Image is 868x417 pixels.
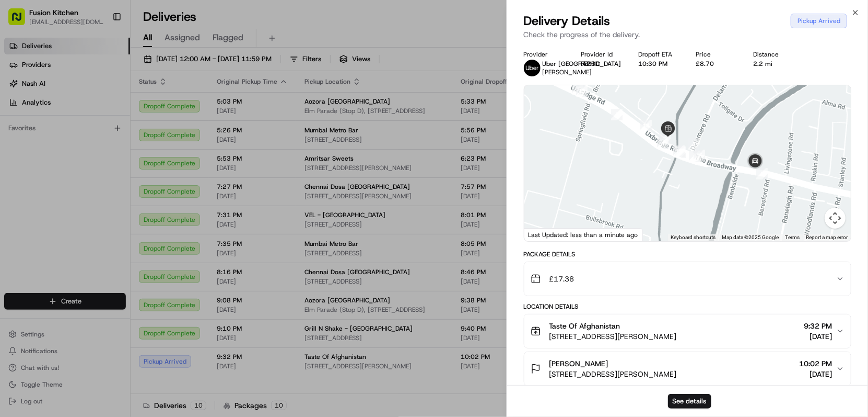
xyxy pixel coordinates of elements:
[88,162,92,171] span: •
[146,190,168,199] span: [DATE]
[84,230,172,249] a: 💻API Documentation
[694,150,705,161] div: 16
[524,228,643,241] div: Last Updated: less than a minute ago
[799,358,832,369] span: 10:02 PM
[753,60,794,68] div: 2.2 mi
[581,50,621,59] div: Provider Id
[140,190,144,199] span: •
[799,369,832,379] span: [DATE]
[576,85,588,97] div: 13
[549,358,608,369] span: [PERSON_NAME]
[524,29,852,40] p: Check the progress of the delivery.
[47,100,171,110] div: Start new chat
[94,162,115,171] span: [DATE]
[104,260,126,267] span: Pylon
[99,234,168,244] span: API Documentation
[527,228,561,241] a: Open this area in Google Maps (opens a new window)
[10,152,27,169] img: Klarizel Pensader
[74,259,126,267] a: Powered byPylon
[549,369,677,379] span: [STREET_ADDRESS][PERSON_NAME]
[638,50,679,59] div: Dropoff ETA
[22,100,41,119] img: 1724597045416-56b7ee45-8013-43a0-a6f9-03cb97ddad50
[753,50,794,59] div: Distance
[659,133,671,144] div: 3
[668,394,711,409] button: See details
[581,60,600,68] button: FE2DD
[32,162,86,171] span: Klarizel Pensader
[611,109,623,120] div: 5
[549,331,677,342] span: [STREET_ADDRESS][PERSON_NAME]
[6,230,84,249] a: 📗Knowledge Base
[689,151,700,162] div: 2
[527,228,561,241] img: Google
[806,234,848,240] a: Report a map error
[825,208,846,229] button: Map camera controls
[21,191,29,199] img: 1736555255976-a54dd68f-1ca7-489b-9aae-adbdc363a1c4
[21,234,80,244] span: Knowledge Base
[756,168,768,179] div: 6
[10,100,29,119] img: 1736555255976-a54dd68f-1ca7-489b-9aae-adbdc363a1c4
[671,234,715,241] button: Keyboard shortcuts
[524,314,851,348] button: Taste Of Afghanistan[STREET_ADDRESS][PERSON_NAME]9:32 PM[DATE]
[722,234,779,240] span: Map data ©2025 Google
[10,10,31,31] img: Nash
[804,331,832,342] span: [DATE]
[543,68,592,76] span: [PERSON_NAME]
[32,190,138,199] span: [PERSON_NAME] [PERSON_NAME]
[524,262,851,296] button: £17.38
[640,120,652,131] div: 14
[10,42,190,59] p: Welcome 👋
[524,50,565,59] div: Provider
[524,13,611,29] span: Delivery Details
[27,67,172,78] input: Clear
[524,250,852,258] div: Package Details
[804,321,832,331] span: 9:32 PM
[88,235,97,243] div: 💻
[524,302,852,311] div: Location Details
[673,145,685,157] div: 15
[162,134,190,146] button: See all
[10,181,27,197] img: Joana Marie Avellanoza
[524,352,851,386] button: [PERSON_NAME][STREET_ADDRESS][PERSON_NAME]10:02 PM[DATE]
[657,138,668,149] div: 4
[47,110,144,119] div: We're available if you need us!
[696,50,736,59] div: Price
[524,60,541,76] img: uber-new-logo.jpeg
[696,60,736,68] div: £8.70
[572,83,583,95] div: 9
[549,321,620,331] span: Taste Of Afghanistan
[543,60,621,68] span: Uber [GEOGRAPHIC_DATA]
[785,234,800,240] a: Terms (opens in new tab)
[21,163,29,171] img: 1736555255976-a54dd68f-1ca7-489b-9aae-adbdc363a1c4
[688,138,700,150] div: 1
[178,103,190,116] button: Start new chat
[10,136,70,144] div: Past conversations
[10,235,19,243] div: 📗
[638,60,679,68] div: 10:30 PM
[549,274,574,284] span: £17.38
